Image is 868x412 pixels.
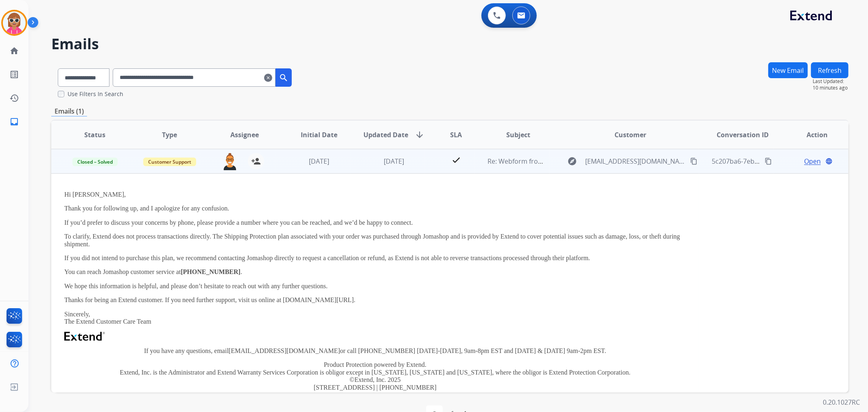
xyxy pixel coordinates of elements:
p: We hope this information is helpful, and please don’t hesitate to reach out with any further ques... [64,283,686,290]
p: Hi [PERSON_NAME], [64,191,686,198]
mat-icon: list_alt [9,70,19,79]
mat-icon: person_add [251,156,261,166]
span: [DATE] [309,157,329,166]
p: If you did not intend to purchase this plan, we recommend contacting Jomashop directly to request... [64,254,686,262]
span: [EMAIL_ADDRESS][DOMAIN_NAME] [585,156,685,166]
mat-icon: clear [264,73,272,83]
p: If you have any questions, email or call [PHONE_NUMBER] [DATE]-[DATE], 9am-8pm EST and [DATE] & [... [64,347,686,355]
button: Refresh [811,62,848,78]
mat-icon: history [9,93,19,103]
a: [EMAIL_ADDRESS][DOMAIN_NAME] [229,347,340,354]
span: SLA [450,130,462,140]
mat-icon: search [279,73,289,83]
span: [DATE] [384,157,404,166]
mat-icon: language [825,158,833,165]
span: Last Updated: [813,78,848,85]
p: Sincerely, The Extend Customer Care Team [64,311,686,326]
span: Customer [614,130,646,140]
mat-icon: content_copy [690,158,697,165]
span: Customer Support [143,158,196,166]
span: Re: Webform from [EMAIL_ADDRESS][DOMAIN_NAME] on [DATE] [488,157,683,166]
mat-icon: explore [567,156,577,166]
img: agent-avatar [222,153,238,170]
mat-icon: inbox [9,117,19,127]
span: Updated Date [363,130,408,140]
span: Status [84,130,105,140]
span: Assignee [230,130,259,140]
p: To clarify, Extend does not process transactions directly. The Shipping Protection plan associate... [64,233,686,248]
p: You can reach Jomashop customer service at . [64,268,686,276]
strong: [PHONE_NUMBER] [181,268,241,275]
mat-icon: home [9,46,19,56]
span: Type [162,130,177,140]
span: Subject [506,130,530,140]
button: New Email [768,62,808,78]
p: Emails (1) [51,106,87,116]
img: Extend Logo [64,332,105,341]
span: Initial Date [301,130,337,140]
mat-icon: arrow_downward [415,130,424,140]
p: Thanks for being an Extend customer. If you need further support, visit us online at [DOMAIN_NAME... [64,296,686,304]
h2: Emails [51,36,848,52]
span: 10 minutes ago [813,85,848,91]
th: Action [774,121,848,149]
mat-icon: content_copy [765,158,772,165]
span: 5c207ba6-7eb9-4218-a1f8-be4029c41f61 [712,157,835,166]
p: Thank you for following up, and I apologize for any confusion. [64,205,686,212]
img: avatar [3,11,26,34]
mat-icon: check [451,155,461,165]
span: Conversation ID [717,130,769,140]
label: Use Filters In Search [68,90,123,98]
span: Open [804,156,821,166]
span: Closed – Solved [72,158,118,166]
p: 0.20.1027RC [823,397,860,407]
p: If you’d prefer to discuss your concerns by phone, please provide a number where you can be reach... [64,219,686,226]
p: Product Protection powered by Extend. Extend, Inc. is the Administrator and Extend Warranty Servi... [64,361,686,391]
